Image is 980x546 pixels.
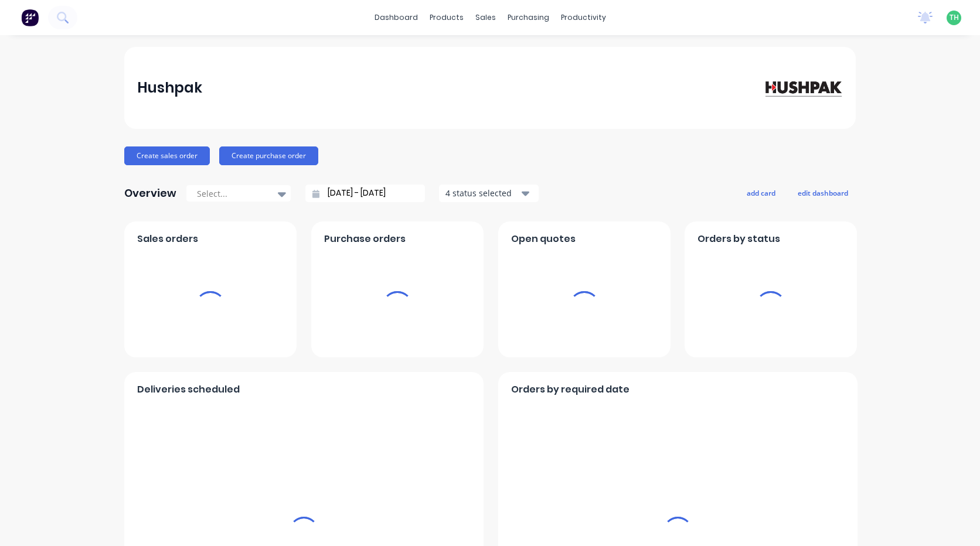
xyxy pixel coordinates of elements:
[124,146,210,165] button: Create sales order
[950,12,959,23] span: TH
[424,9,469,26] div: products
[137,232,198,246] span: Sales orders
[511,383,629,397] span: Orders by required date
[445,187,519,199] div: 4 status selected
[324,232,406,246] span: Purchase orders
[137,76,202,100] div: Hushpak
[219,146,318,165] button: Create purchase order
[555,9,612,26] div: productivity
[21,9,39,26] img: Factory
[137,383,240,397] span: Deliveries scheduled
[124,182,176,205] div: Overview
[511,232,576,246] span: Open quotes
[790,185,856,200] button: edit dashboard
[369,9,424,26] a: dashboard
[502,9,555,26] div: purchasing
[739,185,783,200] button: add card
[697,232,780,246] span: Orders by status
[439,185,539,202] button: 4 status selected
[761,77,843,98] img: Hushpak
[469,9,502,26] div: sales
